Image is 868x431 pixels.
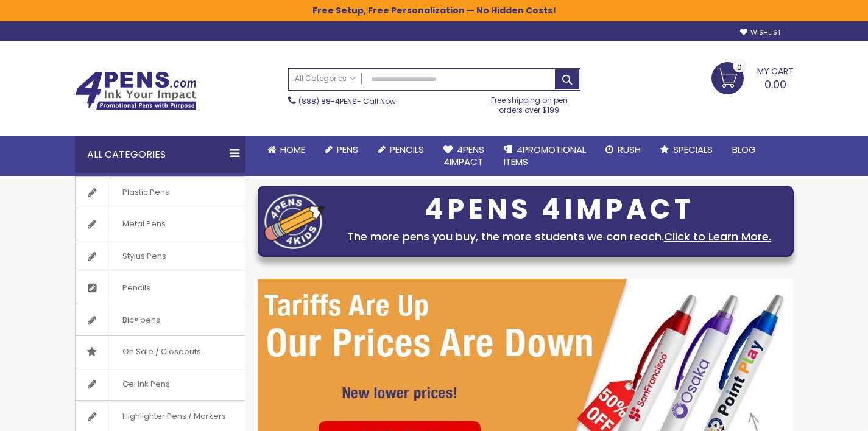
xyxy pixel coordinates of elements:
[76,304,245,336] a: Bic® pens
[331,228,787,245] div: The more pens you buy, the more students we can reach.
[76,240,245,272] a: Stylus Pens
[264,194,325,249] img: four_pen_logo.png
[315,136,368,163] a: Pens
[110,304,172,336] span: Bic® pens
[75,71,197,110] img: 4Pens Custom Pens and Promotional Products
[504,143,586,168] span: 4PROMOTIONAL ITEMS
[110,336,213,368] span: On Sale / Closeouts
[711,62,794,93] a: 0.00 0
[76,208,245,240] a: Metal Pens
[258,136,315,163] a: Home
[75,136,245,173] div: All Categories
[110,177,182,208] span: Plastic Pens
[110,368,182,400] span: Gel Ink Pens
[732,143,756,156] span: Blog
[434,136,494,176] a: 4Pens4impact
[737,61,742,73] span: 0
[76,336,245,368] a: On Sale / Closeouts
[722,136,766,163] a: Blog
[618,143,641,156] span: Rush
[478,91,580,115] div: Free shipping on pen orders over $199
[76,177,245,208] a: Plastic Pens
[764,77,786,92] span: 0.00
[110,240,178,272] span: Stylus Pens
[110,272,163,304] span: Pencils
[289,69,362,89] a: All Categories
[280,143,305,156] span: Home
[298,96,398,107] span: - Call Now!
[337,143,358,156] span: Pens
[596,136,651,163] a: Rush
[368,136,434,163] a: Pencils
[443,143,484,168] span: 4Pens 4impact
[494,136,596,176] a: 4PROMOTIONALITEMS
[740,28,781,37] a: Wishlist
[298,96,357,107] a: (888) 88-4PENS
[673,143,713,156] span: Specials
[651,136,722,163] a: Specials
[76,272,245,304] a: Pencils
[390,143,424,156] span: Pencils
[664,229,771,244] a: Click to Learn More.
[76,368,245,400] a: Gel Ink Pens
[331,197,787,222] div: 4PENS 4IMPACT
[295,74,356,83] span: All Categories
[110,208,178,240] span: Metal Pens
